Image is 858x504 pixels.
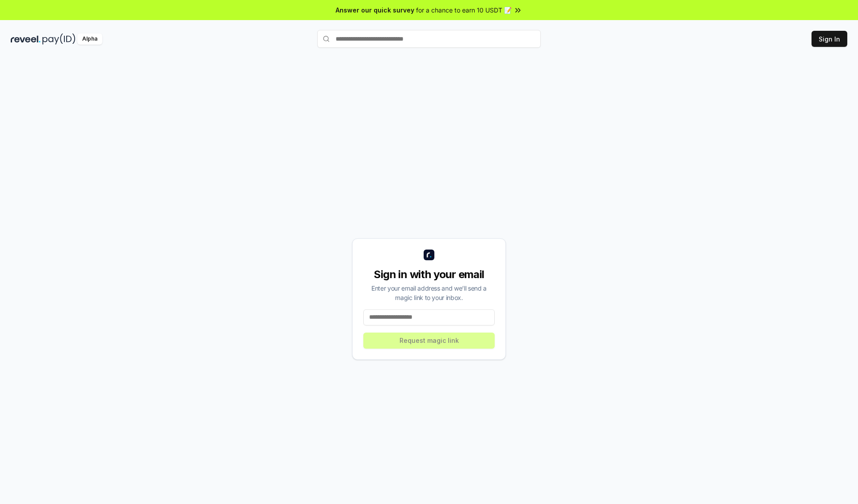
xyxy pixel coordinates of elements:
div: Enter your email address and we’ll send a magic link to your inbox. [363,283,495,302]
span: for a chance to earn 10 USDT 📝 [416,5,512,15]
div: Sign in with your email [363,267,495,282]
div: Alpha [77,33,102,45]
button: Sign In [812,31,847,47]
img: reveel_dark [11,33,41,45]
span: Answer our quick survey [336,5,414,15]
img: logo_small [424,250,434,260]
img: pay_id [42,33,76,45]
